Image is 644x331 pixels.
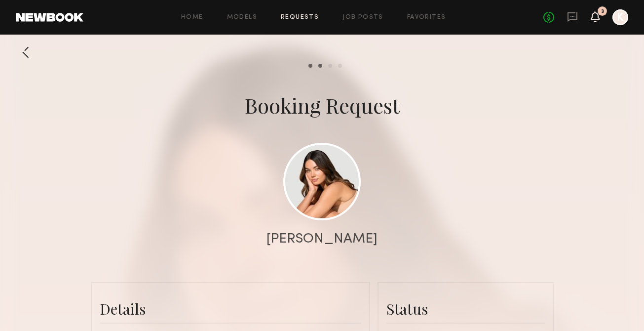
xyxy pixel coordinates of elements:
div: Booking Request [245,91,400,119]
a: Models [227,14,257,21]
a: Requests [281,14,319,21]
div: Status [386,299,545,319]
a: Favorites [407,14,446,21]
a: Job Posts [342,14,383,21]
div: 3 [601,9,604,14]
a: Home [181,14,203,21]
div: Details [100,299,361,319]
a: K [612,9,628,25]
div: [PERSON_NAME] [266,232,378,246]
